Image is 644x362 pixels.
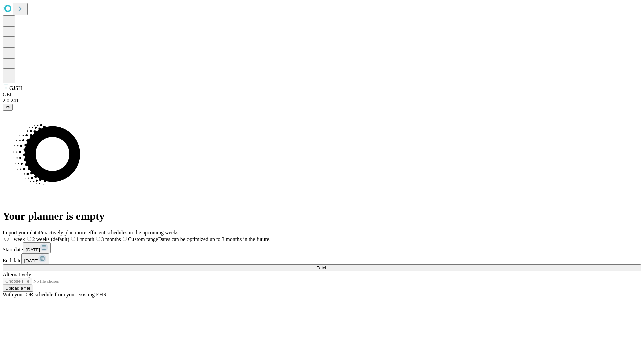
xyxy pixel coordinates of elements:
span: Import your data [3,230,39,235]
button: Upload a file [3,285,33,292]
span: Dates can be optimized up to 3 months in the future. [158,236,270,242]
input: 1 month [71,237,75,241]
input: Custom rangeDates can be optimized up to 3 months in the future. [123,237,127,241]
div: 2.0.241 [3,98,641,104]
span: [DATE] [24,258,38,263]
span: [DATE] [26,247,40,252]
span: Fetch [316,265,327,270]
input: 1 week [4,237,9,241]
span: 1 week [10,236,25,242]
button: Fetch [3,264,641,271]
button: @ [3,104,13,111]
span: GJSH [9,85,22,91]
span: 2 weeks (default) [32,236,69,242]
input: 2 weeks (default) [27,237,31,241]
span: Alternatively [3,271,31,277]
div: End date [3,253,641,264]
span: @ [5,105,10,110]
h1: Your planner is empty [3,210,641,222]
span: 3 months [101,236,121,242]
span: Custom range [128,236,158,242]
input: 3 months [96,237,100,241]
span: With your OR schedule from your existing EHR [3,292,107,297]
button: [DATE] [21,253,49,264]
span: 1 month [76,236,94,242]
div: Start date [3,242,641,253]
span: Proactively plan more efficient schedules in the upcoming weeks. [39,230,180,235]
button: [DATE] [23,242,51,253]
div: GEI [3,92,641,98]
